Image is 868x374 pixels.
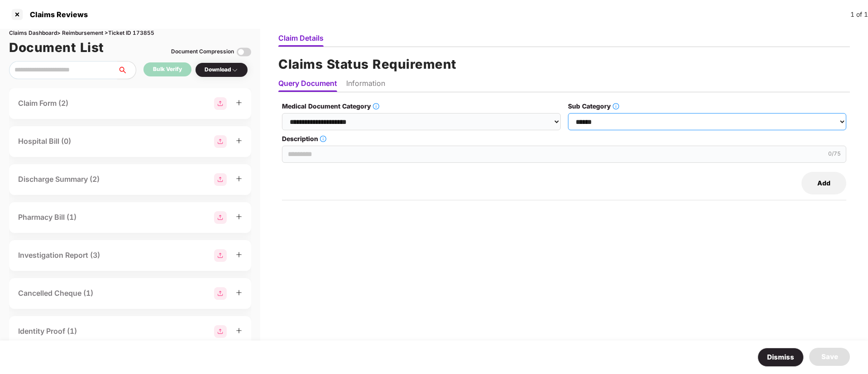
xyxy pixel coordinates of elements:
[801,172,846,194] button: Add
[153,65,182,74] div: Bulk Verify
[214,135,227,148] img: svg+xml;base64,PHN2ZyBpZD0iR3JvdXBfMjg4MTMiIGRhdGEtbmFtZT0iR3JvdXAgMjg4MTMiIHhtbG5zPSJodHRwOi8vd3...
[18,250,100,261] div: Investigation Report (3)
[278,54,850,74] h1: Claims Status Requirement
[231,66,238,74] img: svg+xml;base64,PHN2ZyBpZD0iRHJvcGRvd24tMzJ4MzIiIHhtbG5zPSJodHRwOi8vd3d3LnczLm9yZy8yMDAwL3N2ZyIgd2...
[9,29,251,38] div: Claims Dashboard > Reimbursement > Ticket ID 173855
[18,288,93,299] div: Cancelled Cheque (1)
[24,10,88,19] div: Claims Reviews
[18,136,71,147] div: Hospital Bill (0)
[758,348,804,367] button: Dismiss
[236,213,242,220] span: plus
[117,61,136,79] button: search
[18,212,76,223] div: Pharmacy Bill (1)
[214,97,227,110] img: svg+xml;base64,PHN2ZyBpZD0iR3JvdXBfMjg4MTMiIGRhdGEtbmFtZT0iR3JvdXAgMjg4MTMiIHhtbG5zPSJodHRwOi8vd3...
[278,79,337,92] li: Query Document
[236,251,242,258] span: plus
[18,326,77,337] div: Identity Proof (1)
[568,101,846,111] label: Sub Category
[850,9,868,19] div: 1 of 1
[236,289,242,296] span: plus
[236,327,242,334] span: plus
[18,98,68,109] div: Claim Form (2)
[214,249,227,262] img: svg+xml;base64,PHN2ZyBpZD0iR3JvdXBfMjg4MTMiIGRhdGEtbmFtZT0iR3JvdXAgMjg4MTMiIHhtbG5zPSJodHRwOi8vd3...
[214,287,227,300] img: svg+xml;base64,PHN2ZyBpZD0iR3JvdXBfMjg4MTMiIGRhdGEtbmFtZT0iR3JvdXAgMjg4MTMiIHhtbG5zPSJodHRwOi8vd3...
[373,103,379,109] span: info-circle
[171,47,234,56] div: Document Compression
[346,79,385,92] li: Information
[320,136,326,142] span: info-circle
[214,173,227,186] img: svg+xml;base64,PHN2ZyBpZD0iR3JvdXBfMjg4MTMiIGRhdGEtbmFtZT0iR3JvdXAgMjg4MTMiIHhtbG5zPSJodHRwOi8vd3...
[18,174,100,185] div: Discharge Summary (2)
[236,99,242,106] span: plus
[236,175,242,182] span: plus
[214,211,227,224] img: svg+xml;base64,PHN2ZyBpZD0iR3JvdXBfMjg4MTMiIGRhdGEtbmFtZT0iR3JvdXAgMjg4MTMiIHhtbG5zPSJodHRwOi8vd3...
[236,137,242,144] span: plus
[214,325,227,338] img: svg+xml;base64,PHN2ZyBpZD0iR3JvdXBfMjg4MTMiIGRhdGEtbmFtZT0iR3JvdXAgMjg4MTMiIHhtbG5zPSJodHRwOi8vd3...
[9,38,104,57] h1: Document List
[205,66,238,74] div: Download
[821,351,838,362] div: Save
[282,134,846,144] label: Description
[237,45,251,59] img: svg+xml;base64,PHN2ZyBpZD0iVG9nZ2xlLTMyeDMyIiB4bWxucz0iaHR0cDovL3d3dy53My5vcmcvMjAwMC9zdmciIHdpZH...
[282,101,560,111] label: Medical Document Category
[117,66,136,74] span: search
[613,103,619,109] span: info-circle
[278,33,324,47] li: Claim Details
